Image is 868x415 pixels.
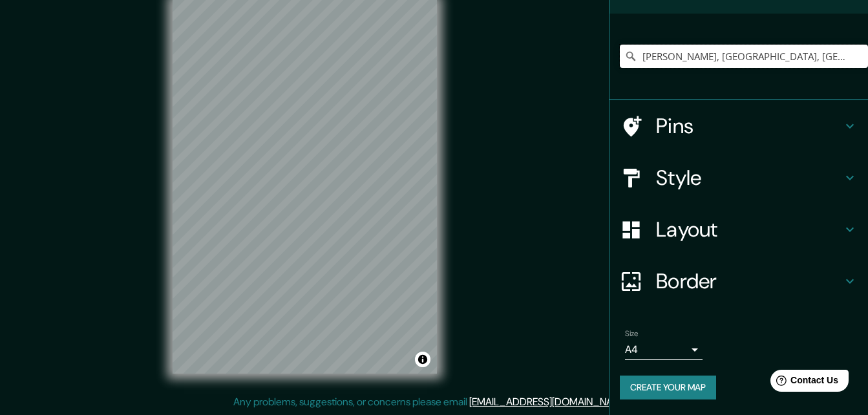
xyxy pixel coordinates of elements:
[609,204,868,255] div: Layout
[625,339,703,360] div: A4
[469,395,629,409] a: [EMAIL_ADDRESS][DOMAIN_NAME]
[620,45,868,68] input: Pick your city or area
[609,152,868,204] div: Style
[609,100,868,152] div: Pins
[656,165,842,191] h4: Style
[233,394,631,410] p: Any problems, suggestions, or concerns please email .
[625,328,639,339] label: Size
[656,217,842,242] h4: Layout
[620,376,716,399] button: Create your map
[753,365,854,401] iframe: Help widget launcher
[656,113,842,139] h4: Pins
[609,255,868,307] div: Border
[656,268,842,294] h4: Border
[415,352,430,367] button: Toggle attribution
